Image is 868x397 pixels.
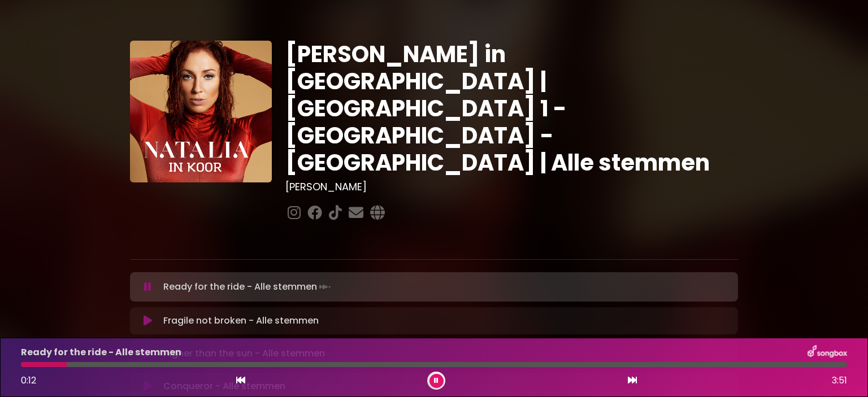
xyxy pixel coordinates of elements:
[285,41,738,176] h1: [PERSON_NAME] in [GEOGRAPHIC_DATA] | [GEOGRAPHIC_DATA] 1 - [GEOGRAPHIC_DATA] - [GEOGRAPHIC_DATA] ...
[285,181,738,193] h3: [PERSON_NAME]
[808,345,847,360] img: songbox-logo-white.png
[130,41,272,182] img: YTVS25JmS9CLUqXqkEhs
[21,346,181,359] p: Ready for the ride - Alle stemmen
[21,374,36,387] span: 0:12
[163,314,319,328] p: Fragile not broken - Alle stemmen
[317,279,333,295] img: waveform4.gif
[832,374,847,387] span: 3:51
[163,279,333,295] p: Ready for the ride - Alle stemmen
